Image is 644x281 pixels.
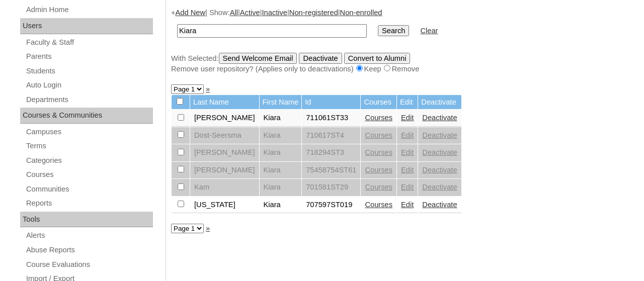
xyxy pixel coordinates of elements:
[401,131,414,139] a: Edit
[344,53,411,64] input: Convert to Alumni
[422,166,457,174] a: Deactivate
[361,95,396,110] td: Courses
[401,166,414,174] a: Edit
[190,144,259,161] td: [PERSON_NAME]
[422,148,457,156] a: Deactivate
[401,148,414,156] a: Edit
[25,79,153,91] a: Auto Login
[365,201,392,209] a: Courses
[25,65,153,77] a: Students
[397,95,418,110] td: Edit
[365,131,392,139] a: Courses
[25,50,153,63] a: Parents
[240,9,260,17] a: Active
[378,25,409,36] input: Search
[401,114,414,122] a: Edit
[25,126,153,138] a: Campuses
[177,24,367,38] input: Search
[302,179,360,196] td: 701581ST29
[302,162,360,179] td: 75458754ST61
[289,9,338,17] a: Non-registered
[365,166,392,174] a: Courses
[260,110,302,127] td: Kiara
[420,27,438,35] a: Clear
[302,95,360,110] td: Id
[206,224,210,232] a: »
[422,131,457,139] a: Deactivate
[422,183,457,191] a: Deactivate
[206,85,210,93] a: »
[302,144,360,161] td: 718294ST3
[299,53,342,64] input: Deactivate
[302,197,360,214] td: 707597ST019
[422,114,457,122] a: Deactivate
[260,144,302,161] td: Kiara
[302,110,360,127] td: 711061ST33
[260,197,302,214] td: Kiara
[171,64,634,74] div: Remove user repository? (Applies only to deactivations) Keep Remove
[25,36,153,49] a: Faculty & Staff
[365,148,392,156] a: Courses
[260,179,302,196] td: Kiara
[25,183,153,196] a: Communities
[25,229,153,242] a: Alerts
[25,168,153,181] a: Courses
[260,95,302,110] td: First Name
[171,53,634,74] div: With Selected:
[422,201,457,209] a: Deactivate
[25,258,153,271] a: Course Evaluations
[418,95,461,110] td: Deactivate
[20,18,153,34] div: Users
[25,197,153,210] a: Reports
[20,108,153,124] div: Courses & Communities
[230,9,238,17] a: All
[25,154,153,167] a: Categories
[190,110,259,127] td: [PERSON_NAME]
[190,197,259,214] td: [US_STATE]
[190,95,259,110] td: Last Name
[260,162,302,179] td: Kiara
[262,9,288,17] a: Inactive
[25,93,153,106] a: Departments
[25,244,153,256] a: Abuse Reports
[176,9,205,17] a: Add New
[20,212,153,228] div: Tools
[340,9,382,17] a: Non-enrolled
[25,4,153,16] a: Admin Home
[365,114,392,122] a: Courses
[171,8,634,74] div: + | Show: | | | |
[190,127,259,144] td: Dost-Seersma
[190,179,259,196] td: Kam
[25,140,153,152] a: Terms
[401,183,414,191] a: Edit
[219,53,297,64] input: Send Welcome Email
[401,201,414,209] a: Edit
[190,162,259,179] td: [PERSON_NAME]
[365,183,392,191] a: Courses
[260,127,302,144] td: Kiara
[302,127,360,144] td: 710617ST4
